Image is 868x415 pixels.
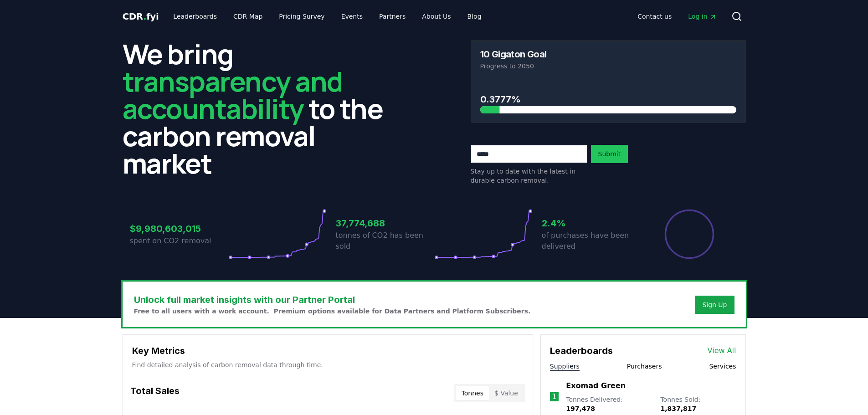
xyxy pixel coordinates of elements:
h3: 10 Gigaton Goal [480,50,547,59]
a: About Us [415,8,458,25]
span: CDR fyi [123,11,159,22]
a: Contact us [630,8,679,25]
p: tonnes of CO2 has been sold [336,230,434,252]
h3: 0.3777% [480,92,736,106]
span: transparency and accountability [123,62,343,127]
button: Purchasers [627,362,662,371]
p: Tonnes Sold : [660,395,736,413]
button: Sign Up [695,296,734,314]
p: Tonnes Delivered : [566,395,651,413]
p: spent on CO2 removal [130,236,228,246]
a: Exomad Green [566,380,626,391]
h3: Total Sales [130,384,180,402]
button: Tonnes [456,386,489,400]
a: Log in [681,8,724,25]
p: Stay up to date with the latest in durable carbon removal. [471,167,587,185]
button: Submit [591,145,628,163]
a: CDR.fyi [123,10,159,23]
a: Events [334,8,370,25]
p: 1 [552,391,556,402]
a: Blog [460,8,489,25]
span: . [143,11,146,22]
h3: 2.4% [542,216,640,230]
p: Progress to 2050 [480,61,736,71]
a: CDR Map [226,8,270,25]
span: 1,837,817 [660,405,696,412]
span: 197,478 [566,405,595,412]
p: Find detailed analysis of carbon removal data through time. [132,360,524,369]
h3: $9,980,603,015 [130,222,228,236]
nav: Main [630,8,724,25]
div: Percentage of sales delivered [664,209,715,260]
a: Pricing Survey [272,8,332,25]
nav: Main [166,8,488,25]
h3: Unlock full market insights with our Partner Portal [134,293,531,307]
a: Sign Up [702,300,727,309]
p: of purchases have been delivered [542,230,640,252]
button: $ Value [489,386,524,400]
h2: We bring to the carbon removal market [123,40,398,177]
button: Suppliers [550,362,580,371]
a: Leaderboards [166,8,224,25]
h3: 37,774,688 [336,216,434,230]
button: Services [709,362,736,371]
a: Partners [372,8,413,25]
a: View All [708,345,736,356]
span: Log in [688,12,716,21]
p: Free to all users with a work account. Premium options available for Data Partners and Platform S... [134,307,531,316]
h3: Key Metrics [132,344,524,358]
h3: Leaderboards [550,344,613,358]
